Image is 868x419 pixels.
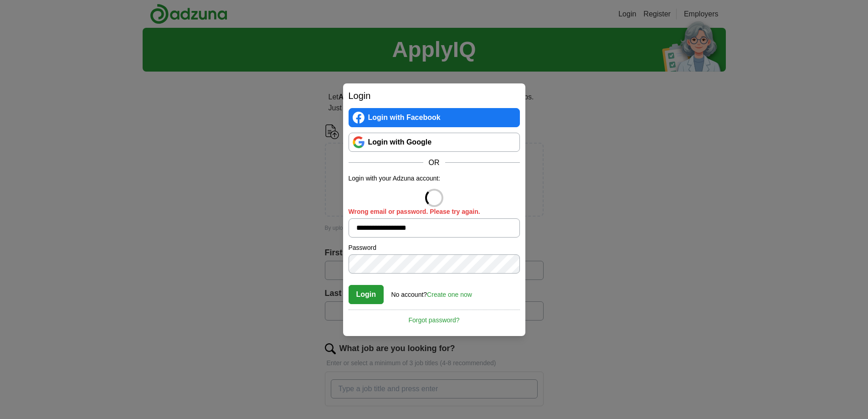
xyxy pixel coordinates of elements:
[391,285,472,300] div: No account?
[423,157,445,168] span: OR
[349,108,520,127] a: Login with Facebook
[349,133,520,152] a: Login with Google
[349,243,520,253] label: Password
[349,174,520,183] p: Login with your Adzuna account:
[349,89,520,103] h2: Login
[349,285,384,304] button: Login
[427,291,472,298] a: Create one now
[349,310,520,325] a: Forgot password?
[349,207,520,217] label: Wrong email or password. Please try again.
